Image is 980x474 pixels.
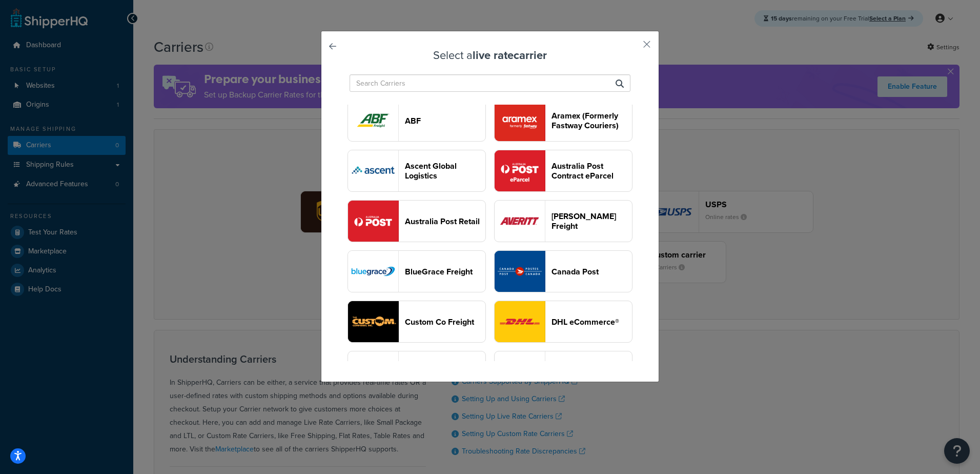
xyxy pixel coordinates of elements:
[495,351,545,392] img: daytonFreight logo
[494,200,632,242] button: averittFreight logo[PERSON_NAME] Freight
[348,250,486,292] button: bluegraceFreight logoBlueGrace Freight
[473,47,547,64] strong: live rate carrier
[405,267,485,276] header: BlueGrace Freight
[552,161,632,181] header: Australia Post Contract eParcel
[552,317,632,327] header: DHL eCommerce®
[494,150,632,192] button: eParcel logoAustralia Post Contract eParcel
[348,200,486,242] button: ausPost logoAustralia Post Retail
[348,351,398,392] img: dsvFreight logo
[495,100,545,141] img: fastwayv2 logo
[348,201,398,242] img: ausPost logo
[405,116,485,126] header: ABF
[350,74,630,92] input: Search Carriers
[348,150,486,192] button: onestopshippingFreight logoAscent Global Logistics
[405,216,485,226] header: Australia Post Retail
[495,301,545,342] img: dhlEcommercev4 logo
[495,150,545,191] img: eParcel logo
[552,211,632,231] header: [PERSON_NAME] Freight
[347,49,633,62] h3: Select a
[494,351,632,393] button: daytonFreight logo
[405,317,485,327] header: Custom Co Freight
[348,301,486,343] button: customCoFreight logoCustom Co Freight
[494,250,632,292] button: canadaPost logoCanada Post
[348,351,486,393] button: dsvFreight logo
[348,100,398,141] img: abfFreight logo
[495,201,545,242] img: averittFreight logo
[494,100,632,142] button: fastwayv2 logoAramex (Formerly Fastway Couriers)
[495,251,545,292] img: canadaPost logo
[552,267,632,276] header: Canada Post
[494,301,632,343] button: dhlEcommercev4 logoDHL eCommerce®
[348,251,398,292] img: bluegraceFreight logo
[552,111,632,130] header: Aramex (Formerly Fastway Couriers)
[348,150,398,191] img: onestopshippingFreight logo
[348,301,398,342] img: customCoFreight logo
[348,100,486,142] button: abfFreight logoABF
[405,161,485,181] header: Ascent Global Logistics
